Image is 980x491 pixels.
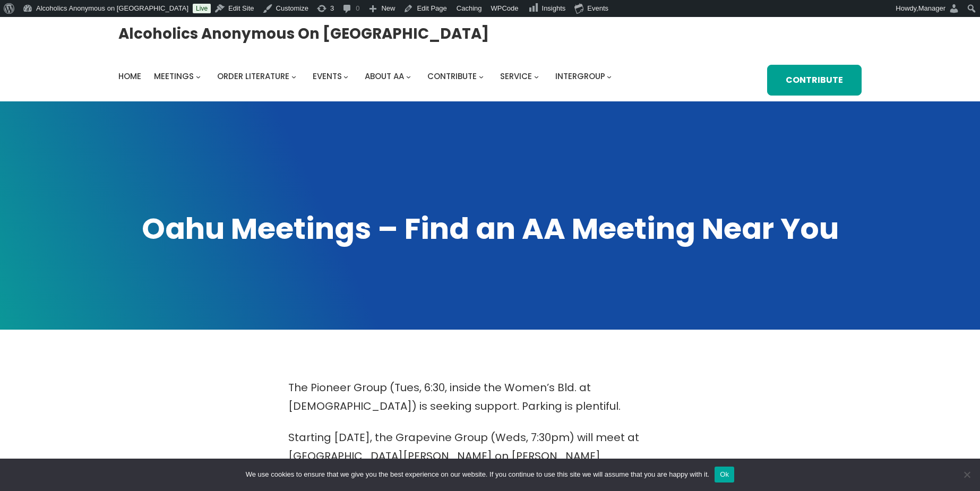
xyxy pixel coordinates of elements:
a: Service [500,69,532,84]
span: Insights [542,4,566,12]
span: Intergroup [555,71,605,82]
span: Contribute [427,71,477,82]
span: Events [313,71,342,82]
a: About AA [365,69,404,84]
button: Intergroup submenu [607,74,612,79]
span: We use cookies to ensure that we give you the best experience on our website. If you continue to ... [246,469,709,480]
span: Home [118,71,141,82]
a: Live [193,4,211,13]
a: Events [313,69,342,84]
a: Contribute [427,69,477,84]
nav: Intergroup [118,69,615,84]
span: About AA [365,71,404,82]
a: Alcoholics Anonymous on [GEOGRAPHIC_DATA] [118,21,489,47]
a: Contribute [767,65,862,96]
span: Order Literature [217,71,289,82]
span: Meetings [154,71,194,82]
p: The Pioneer Group (Tues, 6:30, inside the Women’s Bld. at [DEMOGRAPHIC_DATA]) is seeking support.... [288,378,692,416]
span: Manager [918,4,945,12]
span: Service [500,71,532,82]
p: Starting [DATE], the Grapevine Group (Weds, 7:30pm) will meet at [GEOGRAPHIC_DATA][PERSON_NAME] o... [288,428,692,484]
button: Service submenu [534,74,539,79]
a: Intergroup [555,69,605,84]
button: About AA submenu [406,74,411,79]
button: Contribute submenu [479,74,484,79]
a: Home [118,69,141,84]
h1: Oahu Meetings – Find an AA Meeting Near You [118,209,862,248]
button: Meetings submenu [196,74,201,79]
button: Ok [715,467,734,483]
span: No [961,469,972,480]
button: Events submenu [343,74,348,79]
button: Order Literature submenu [291,74,296,79]
a: Meetings [154,69,194,84]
